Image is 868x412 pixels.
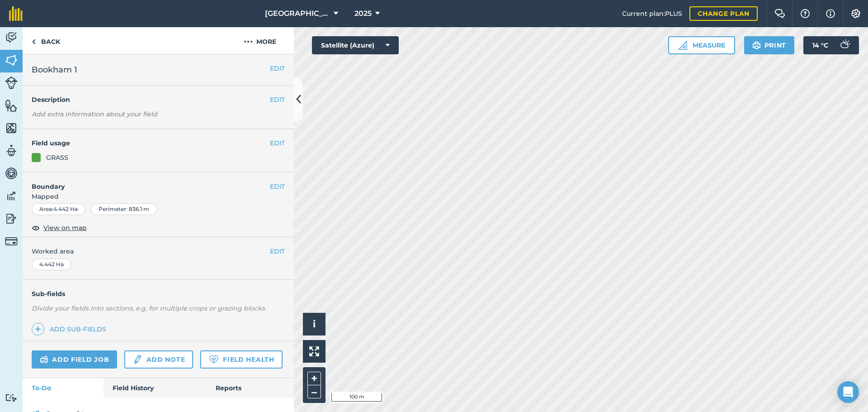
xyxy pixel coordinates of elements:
[803,36,859,54] button: 14 °C
[270,246,285,256] button: EDIT
[32,222,87,233] button: View on map
[32,95,285,105] h4: Description
[32,36,36,47] img: svg+xml;base64,PHN2ZyB4bWxucz0iaHR0cDovL3d3dy53My5vcmcvMjAwMC9zdmciIHdpZHRoPSI5IiBoZWlnaHQ9IjI0Ii...
[5,212,18,225] img: svg+xml;base64,PD94bWwgdmVyc2lvbj0iMS4wIiBlbmNvZGluZz0idXRmLTgiPz4KPCEtLSBHZW5lcmF0b3I6IEFkb2JlIE...
[5,121,18,135] img: svg+xml;base64,PHN2ZyB4bWxucz0iaHR0cDovL3d3dy53My5vcmcvMjAwMC9zdmciIHdpZHRoPSI1NiIgaGVpZ2h0PSI2MC...
[744,36,795,54] button: Print
[270,182,285,192] button: EDIT
[132,354,142,365] img: svg+xml;base64,PD94bWwgdmVyc2lvbj0iMS4wIiBlbmNvZGluZz0idXRmLTgiPz4KPCEtLSBHZW5lcmF0b3I6IEFkb2JlIE...
[270,138,285,148] button: EDIT
[307,372,321,385] button: +
[207,378,294,398] a: Reports
[32,259,71,270] div: 4.442 Ha
[313,318,316,330] span: i
[354,8,372,19] span: 2025
[23,192,294,201] span: Mapped
[668,36,735,54] button: Measure
[9,6,23,21] img: fieldmargin Logo
[270,63,285,73] button: EDIT
[309,346,319,356] img: Four arrows, one pointing top left, one top right, one bottom right and the last bottom left
[32,222,40,233] img: svg+xml;base64,PHN2ZyB4bWxucz0iaHR0cDovL3d3dy53My5vcmcvMjAwMC9zdmciIHdpZHRoPSIxOCIgaGVpZ2h0PSIyNC...
[32,138,270,148] h4: Field usage
[200,350,282,369] a: Field Health
[5,393,18,402] img: svg+xml;base64,PD94bWwgdmVyc2lvbj0iMS4wIiBlbmNvZGluZz0idXRmLTgiPz4KPCEtLSBHZW5lcmF0b3I6IEFkb2JlIE...
[5,77,18,89] img: svg+xml;base64,PD94bWwgdmVyc2lvbj0iMS4wIiBlbmNvZGluZz0idXRmLTgiPz4KPCEtLSBHZW5lcmF0b3I6IEFkb2JlIE...
[23,289,294,299] h4: Sub-fields
[303,313,325,335] button: i
[689,6,758,21] a: Change plan
[35,324,41,335] img: svg+xml;base64,PHN2ZyB4bWxucz0iaHR0cDovL3d3dy53My5vcmcvMjAwMC9zdmciIHdpZHRoPSIxNCIgaGVpZ2h0PSIyNC...
[40,354,48,365] img: svg+xml;base64,PD94bWwgdmVyc2lvbj0iMS4wIiBlbmNvZGluZz0idXRmLTgiPz4KPCEtLSBHZW5lcmF0b3I6IEFkb2JlIE...
[5,167,18,180] img: svg+xml;base64,PD94bWwgdmVyc2lvbj0iMS4wIiBlbmNvZGluZz0idXRmLTgiPz4KPCEtLSBHZW5lcmF0b3I6IEFkb2JlIE...
[5,235,18,248] img: svg+xml;base64,PD94bWwgdmVyc2lvbj0iMS4wIiBlbmNvZGluZz0idXRmLTgiPz4KPCEtLSBHZW5lcmF0b3I6IEFkb2JlIE...
[32,63,77,76] span: Bookham 1
[5,31,18,44] img: svg+xml;base64,PD94bWwgdmVyc2lvbj0iMS4wIiBlbmNvZGluZz0idXRmLTgiPz4KPCEtLSBHZW5lcmF0b3I6IEFkb2JlIE...
[837,381,859,403] div: Open Intercom Messenger
[850,9,861,18] img: A cog icon
[46,153,68,163] div: GRASS
[826,8,835,19] img: svg+xml;base64,PHN2ZyB4bWxucz0iaHR0cDovL3d3dy53My5vcmcvMjAwMC9zdmciIHdpZHRoPSIxNyIgaGVpZ2h0PSIxNy...
[307,385,321,398] button: –
[244,36,253,47] img: svg+xml;base64,PHN2ZyB4bWxucz0iaHR0cDovL3d3dy53My5vcmcvMjAwMC9zdmciIHdpZHRoPSIyMCIgaGVpZ2h0PSIyNC...
[91,203,157,215] div: Perimeter : 836.1 m
[23,378,104,398] a: To-Do
[5,53,18,67] img: svg+xml;base64,PHN2ZyB4bWxucz0iaHR0cDovL3d3dy53My5vcmcvMjAwMC9zdmciIHdpZHRoPSI1NiIgaGVpZ2h0PSI2MC...
[752,40,761,51] img: svg+xml;base64,PHN2ZyB4bWxucz0iaHR0cDovL3d3dy53My5vcmcvMjAwMC9zdmciIHdpZHRoPSIxOSIgaGVpZ2h0PSIyNC...
[622,9,682,19] span: Current plan : PLUS
[124,350,193,369] a: Add note
[5,189,18,203] img: svg+xml;base64,PD94bWwgdmVyc2lvbj0iMS4wIiBlbmNvZGluZz0idXRmLTgiPz4KPCEtLSBHZW5lcmF0b3I6IEFkb2JlIE...
[835,36,854,54] img: svg+xml;base64,PD94bWwgdmVyc2lvbj0iMS4wIiBlbmNvZGluZz0idXRmLTgiPz4KPCEtLSBHZW5lcmF0b3I6IEFkb2JlIE...
[5,99,18,112] img: svg+xml;base64,PHN2ZyB4bWxucz0iaHR0cDovL3d3dy53My5vcmcvMjAwMC9zdmciIHdpZHRoPSI1NiIgaGVpZ2h0PSI2MC...
[774,9,785,18] img: Two speech bubbles overlapping with the left bubble in the forefront
[270,95,285,105] button: EDIT
[32,304,265,312] em: Divide your fields into sections, e.g. for multiple crops or grazing blocks
[226,27,294,54] button: More
[32,110,157,118] em: Add extra information about your field
[678,41,687,50] img: Ruler icon
[32,323,110,335] a: Add sub-fields
[812,36,828,54] span: 14 ° C
[32,350,117,369] a: Add field job
[312,36,399,54] button: Satellite (Azure)
[43,223,87,233] span: View on map
[23,27,69,54] a: Back
[32,203,85,215] div: Area : 4.442 Ha
[32,246,285,256] span: Worked area
[265,8,330,19] span: [GEOGRAPHIC_DATA]
[5,144,18,158] img: svg+xml;base64,PD94bWwgdmVyc2lvbj0iMS4wIiBlbmNvZGluZz0idXRmLTgiPz4KPCEtLSBHZW5lcmF0b3I6IEFkb2JlIE...
[800,9,811,18] img: A question mark icon
[104,378,206,398] a: Field History
[23,172,270,192] h4: Boundary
